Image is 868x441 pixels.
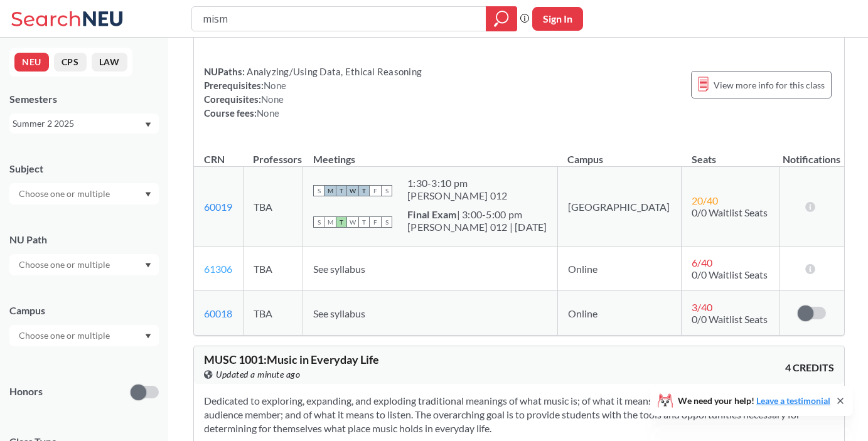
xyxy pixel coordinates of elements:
span: None [261,93,284,105]
button: Sign In [532,7,583,31]
td: TBA [243,167,303,247]
th: Professors [243,140,303,167]
span: 20 / 40 [692,194,718,206]
th: Notifications [779,140,844,167]
div: Dropdown arrow [9,254,159,275]
input: Choose one or multiple [13,257,118,272]
span: 0/0 Waitlist Seats [692,268,768,280]
section: Dedicated to exploring, expanding, and exploding traditional meanings of what music is; of what i... [204,394,834,435]
th: Campus [557,140,681,167]
span: 3 / 40 [692,301,712,313]
b: Final Exam [407,208,457,220]
a: Leave a testimonial [756,395,830,406]
span: 0/0 Waitlist Seats [692,313,768,325]
button: NEU [14,53,49,72]
div: Summer 2 2025 [13,117,144,130]
span: M [324,185,336,196]
div: magnifying glass [486,6,517,31]
div: Summer 2 2025Dropdown arrow [9,114,159,134]
div: Subject [9,162,159,176]
div: 1:30 - 3:10 pm [407,177,507,189]
svg: Dropdown arrow [145,263,151,268]
span: S [313,216,324,228]
div: Dropdown arrow [9,183,159,205]
a: 60018 [204,307,232,319]
span: F [370,185,381,196]
td: [GEOGRAPHIC_DATA] [557,167,681,247]
span: W [347,216,358,228]
div: NU Path [9,233,159,247]
span: None [264,80,286,91]
td: Online [557,247,681,291]
span: 4 CREDITS [785,361,834,375]
span: None [257,107,279,119]
a: 61306 [204,263,232,275]
input: Choose one or multiple [13,186,118,201]
span: 6 / 40 [692,257,712,268]
th: Meetings [303,140,558,167]
span: S [381,185,392,196]
span: F [370,216,381,228]
td: TBA [243,291,303,336]
span: T [336,216,347,228]
div: Campus [9,304,159,317]
button: CPS [54,53,87,72]
div: CRN [204,152,225,166]
th: Seats [682,140,780,167]
p: Honors [9,385,43,399]
span: T [358,216,370,228]
div: [PERSON_NAME] 012 [407,189,507,202]
span: View more info for this class [714,77,825,93]
span: Analyzing/Using Data, Ethical Reasoning [245,66,422,77]
span: See syllabus [313,307,365,319]
span: MUSC 1001 : Music in Everyday Life [204,353,379,366]
span: See syllabus [313,263,365,275]
span: T [336,185,347,196]
span: S [313,185,324,196]
span: S [381,216,392,228]
svg: Dropdown arrow [145,192,151,197]
div: | 3:00-5:00 pm [407,208,547,221]
input: Class, professor, course number, "phrase" [201,8,477,29]
div: Semesters [9,92,159,106]
td: Online [557,291,681,336]
span: 0/0 Waitlist Seats [692,206,768,218]
div: [PERSON_NAME] 012 | [DATE] [407,221,547,233]
svg: Dropdown arrow [145,122,151,127]
svg: magnifying glass [494,10,509,28]
span: M [324,216,336,228]
div: Dropdown arrow [9,325,159,346]
a: 60019 [204,201,232,213]
td: TBA [243,247,303,291]
div: NUPaths: Prerequisites: Corequisites: Course fees: [204,65,422,120]
span: We need your help! [678,396,830,405]
button: LAW [92,53,127,72]
span: Updated a minute ago [216,368,300,381]
svg: Dropdown arrow [145,334,151,339]
input: Choose one or multiple [13,328,118,343]
span: T [358,185,370,196]
span: W [347,185,358,196]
